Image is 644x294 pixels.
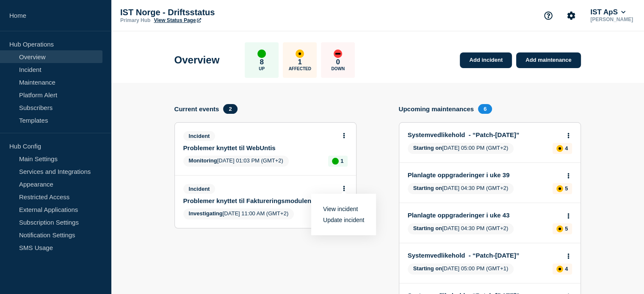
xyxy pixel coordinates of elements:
p: Primary Hub [120,17,150,23]
span: Investigating [189,210,223,217]
span: [DATE] 11:00 AM (GMT+2) [183,209,294,220]
h4: Current events [174,105,219,113]
p: Affected [289,66,311,71]
p: 4 [565,145,568,151]
span: 6 [478,104,492,114]
p: 5 [565,185,568,192]
p: 1 [298,58,302,66]
span: [DATE] 04:30 PM (GMT+2) [408,223,514,234]
a: View Status Page [154,17,201,23]
a: Systemvedlikehold - “Patch-[DATE]” [408,252,561,259]
p: 0 [336,58,340,66]
p: 8 [260,58,264,66]
p: IST Norge - Driftsstatus [120,8,290,17]
a: Problemer knyttet til WebUntis [183,144,336,151]
h4: Upcoming maintenances [399,105,474,113]
a: View incident [323,206,358,212]
span: [DATE] 05:00 PM (GMT+2) [408,143,514,154]
div: affected [556,185,563,192]
a: Add maintenance [516,52,580,68]
div: up [332,158,339,165]
p: 4 [565,266,568,272]
p: Down [331,66,345,71]
a: Planlagte oppgraderinger i uke 43 [408,212,561,219]
p: [PERSON_NAME] [589,16,635,22]
div: affected [556,225,563,232]
span: Starting on [413,185,442,191]
div: up [257,49,266,58]
button: Support [539,7,557,25]
a: Problemer knyttet til Faktureringsmodulen [183,197,336,204]
span: Starting on [413,265,442,272]
p: 1 [340,158,343,164]
span: Starting on [413,145,442,151]
div: affected [556,266,563,272]
span: [DATE] 05:00 PM (GMT+1) [408,264,514,275]
p: 5 [565,225,568,232]
span: Monitoring [189,157,217,164]
p: Up [259,66,265,71]
span: Starting on [413,225,442,231]
span: 2 [223,104,237,114]
span: [DATE] 01:03 PM (GMT+2) [183,156,289,167]
span: Incident [183,184,216,194]
span: [DATE] 04:30 PM (GMT+2) [408,183,514,194]
div: affected [556,145,563,152]
div: down [334,49,342,58]
button: IST ApS [589,8,627,16]
a: Update incident [323,217,364,223]
span: Incident [183,131,216,141]
button: Account settings [562,7,580,25]
a: Systemvedlikehold - “Patch-[DATE]” [408,131,561,138]
a: Add incident [460,52,512,68]
a: Planlagte oppgraderinger i uke 39 [408,171,561,179]
h1: Overview [174,54,220,66]
div: affected [296,49,304,58]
